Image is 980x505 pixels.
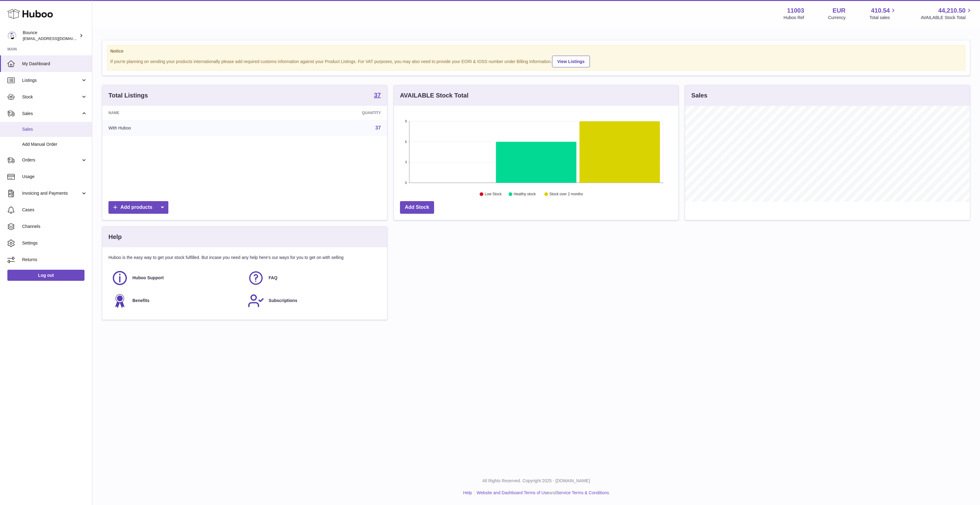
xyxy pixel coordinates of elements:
[787,6,804,15] strong: 11003
[514,192,536,197] text: Healthy stock
[871,6,890,15] span: 410.54
[22,61,87,67] span: My Dashboard
[22,240,87,246] span: Settings
[938,6,966,15] span: 44,210.50
[784,15,804,21] div: Huboo Ref
[549,192,583,197] text: Stock over 2 months
[405,119,407,123] text: 9
[485,192,502,197] text: Low Stock
[405,140,407,144] text: 6
[248,292,378,309] a: Subscriptions
[132,298,149,304] span: Benefits
[405,161,407,164] text: 3
[23,36,90,41] span: [EMAIL_ADDRESS][DOMAIN_NAME]
[22,111,81,117] span: Sales
[474,490,609,496] li: and
[22,141,87,147] span: Add Manual Order
[110,55,962,67] div: If you're planning on sending your products internationally please add required customs informati...
[22,126,87,132] span: Sales
[869,6,897,21] a: 410.54 Total sales
[102,106,253,120] th: Name
[22,207,87,213] span: Cases
[405,181,407,185] text: 0
[269,275,277,281] span: FAQ
[22,78,81,83] span: Listings
[112,270,241,286] a: Huboo Support
[22,157,81,163] span: Orders
[374,92,381,99] a: 37
[556,490,609,495] a: Service Terms & Conditions
[132,275,164,281] span: Huboo Support
[400,91,468,100] h3: AVAILABLE Stock Total
[22,257,87,263] span: Returns
[108,255,381,260] p: Huboo is the easy way to get your stock fulfilled. But incase you need any help here's our ways f...
[7,270,84,281] a: Log out
[253,106,387,120] th: Quantity
[112,292,241,309] a: Benefits
[833,6,845,15] strong: EUR
[97,478,975,484] p: All Rights Reserved. Copyright 2025 - [DOMAIN_NAME]
[108,233,122,241] h3: Help
[102,120,253,136] td: With Huboo
[400,201,434,214] a: Add Stock
[375,125,381,130] a: 37
[248,270,378,286] a: FAQ
[463,490,472,495] a: Help
[22,190,81,196] span: Invoicing and Payments
[22,94,81,100] span: Stock
[828,15,846,21] div: Currency
[552,56,590,67] a: View Listings
[374,92,381,98] strong: 37
[476,490,549,495] a: Website and Dashboard Terms of Use
[691,91,707,100] h3: Sales
[869,15,897,21] span: Total sales
[110,48,962,54] strong: Notice
[921,6,973,21] a: 44,210.50 AVAILABLE Stock Total
[22,174,87,180] span: Usage
[22,224,87,229] span: Channels
[23,30,78,42] div: Bounce
[108,201,168,214] a: Add products
[7,31,17,40] img: internalAdmin-11003@internal.huboo.com
[269,298,297,304] span: Subscriptions
[108,91,148,100] h3: Total Listings
[921,15,973,21] span: AVAILABLE Stock Total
